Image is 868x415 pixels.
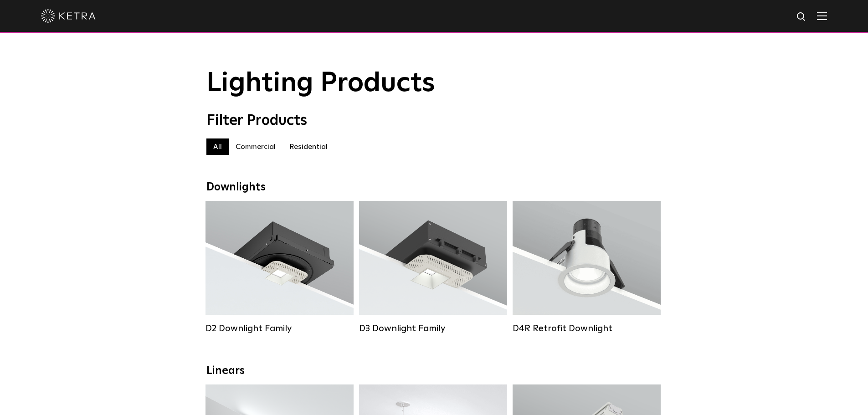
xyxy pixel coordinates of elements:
a: D2 Downlight Family Lumen Output:1200Colors:White / Black / Gloss Black / Silver / Bronze / Silve... [205,201,354,334]
a: D3 Downlight Family Lumen Output:700 / 900 / 1100Colors:White / Black / Silver / Bronze / Paintab... [359,201,507,334]
div: Linears [206,364,662,378]
label: Residential [282,138,334,155]
div: D3 Downlight Family [359,323,507,334]
img: ketra-logo-2019-white [41,9,96,23]
div: Downlights [206,181,662,194]
span: Lighting Products [206,70,435,97]
label: All [206,138,229,155]
a: D4R Retrofit Downlight Lumen Output:800Colors:White / BlackBeam Angles:15° / 25° / 40° / 60°Watta... [513,201,661,334]
div: Filter Products [206,112,662,129]
img: Hamburger%20Nav.svg [817,11,827,20]
div: D2 Downlight Family [205,323,354,334]
div: D4R Retrofit Downlight [513,323,661,334]
img: search icon [796,11,807,23]
label: Commercial [229,138,282,155]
